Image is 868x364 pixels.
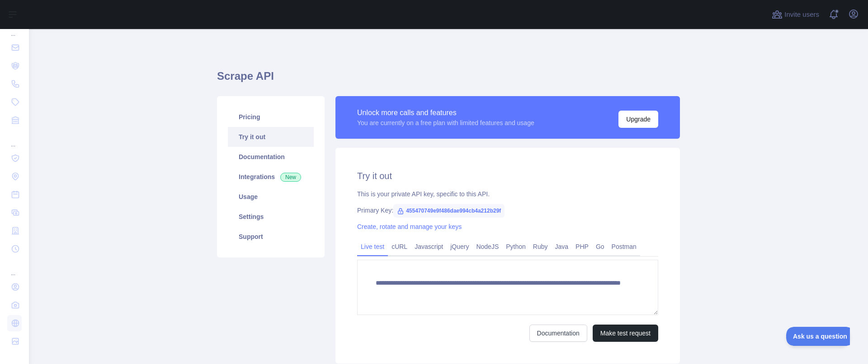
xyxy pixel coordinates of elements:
[592,239,608,254] a: Go
[357,189,658,199] div: This is your private API key, specific to this API.
[393,204,505,218] span: 455470749e9f486dae994cb4a212b29f
[228,187,314,207] a: Usage
[529,325,587,342] a: Documentation
[280,173,301,182] span: New
[7,130,22,148] div: ...
[502,239,529,254] a: Python
[447,239,472,254] a: jQuery
[357,107,534,118] div: Unlock more calls and features
[786,327,850,346] iframe: Toggle Customer Support
[228,127,314,147] a: Try it out
[411,239,447,254] a: Javascript
[618,111,658,128] button: Upgrade
[784,10,819,20] span: Invite users
[357,206,658,215] div: Primary Key:
[7,259,22,277] div: ...
[357,239,388,254] a: Live test
[228,207,314,227] a: Settings
[529,239,552,254] a: Ruby
[357,118,534,127] div: You are currently on a free plan with limited features and usage
[388,239,411,254] a: cURL
[472,239,502,254] a: NodeJS
[608,239,640,254] a: Postman
[228,147,314,167] a: Documentation
[228,107,314,127] a: Pricing
[228,167,314,187] a: Integrations New
[593,325,658,342] button: Make test request
[228,227,314,247] a: Support
[552,239,572,254] a: Java
[357,223,462,230] a: Create, rotate and manage your keys
[770,7,821,22] button: Invite users
[572,239,592,254] a: PHP
[357,170,658,182] h2: Try it out
[217,69,680,91] h1: Scrape API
